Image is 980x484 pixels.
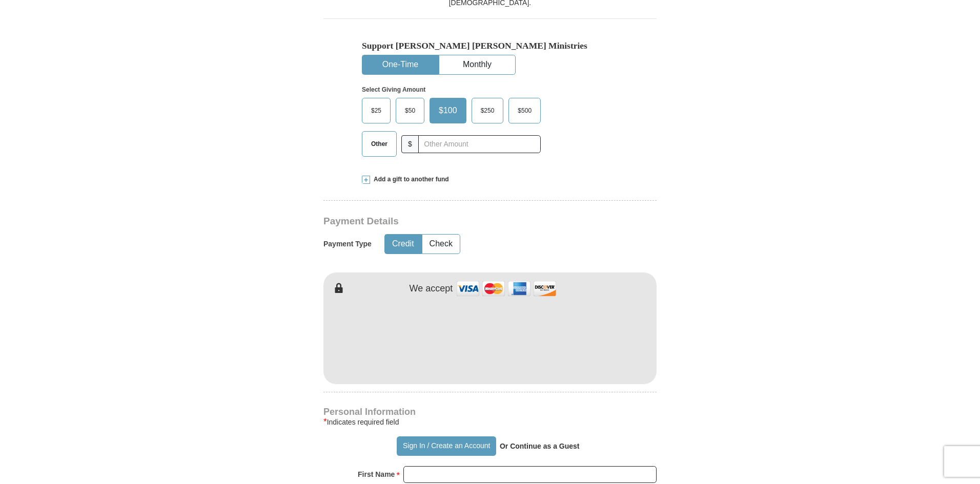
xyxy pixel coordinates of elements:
[385,235,421,254] button: Credit
[500,442,580,450] strong: Or Continue as a Guest
[362,40,618,51] h5: Support [PERSON_NAME] [PERSON_NAME] Ministries
[366,103,386,118] span: $25
[418,135,541,153] input: Other Amount
[513,103,537,118] span: $500
[476,103,500,118] span: $250
[434,103,462,118] span: $100
[323,416,657,428] div: Indicates required field
[358,467,395,481] strong: First Name
[439,55,515,74] button: Monthly
[401,135,419,153] span: $
[362,86,425,93] strong: Select Giving Amount
[323,216,585,227] h3: Payment Details
[323,240,372,248] h5: Payment Type
[370,175,449,184] span: Add a gift to another fund
[362,55,438,74] button: One-Time
[422,235,460,254] button: Check
[400,103,420,118] span: $50
[455,278,558,300] img: credit cards accepted
[366,136,393,152] span: Other
[410,283,453,294] h4: We accept
[323,408,657,416] h4: Personal Information
[397,436,496,456] button: Sign In / Create an Account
